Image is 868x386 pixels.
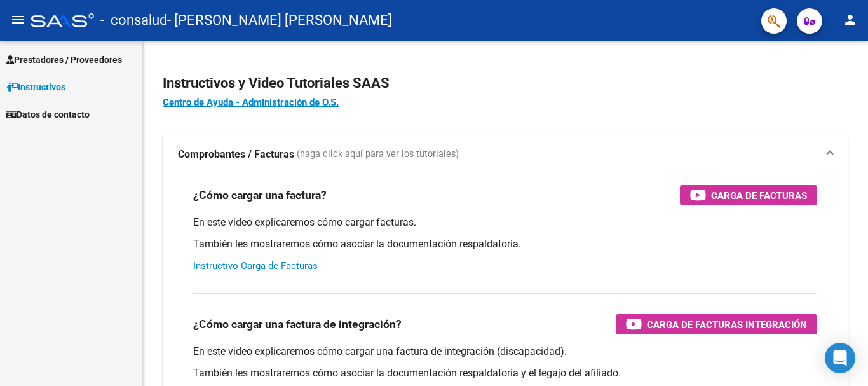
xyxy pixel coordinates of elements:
span: Instructivos [6,80,65,94]
h3: ¿Cómo cargar una factura de integración? [193,315,402,333]
span: - [PERSON_NAME] [PERSON_NAME] [167,6,392,34]
p: También les mostraremos cómo asociar la documentación respaldatoria y el legajo del afiliado. [193,366,817,380]
a: Instructivo Carga de Facturas [193,260,318,272]
div: Open Intercom Messenger [825,343,855,373]
span: Carga de Facturas Integración [647,317,807,333]
mat-icon: person [843,12,858,27]
p: En este video explicaremos cómo cargar facturas. [193,216,817,230]
span: Datos de contacto [6,107,90,121]
mat-expansion-panel-header: Comprobantes / Facturas (haga click aquí para ver los tutoriales) [163,134,848,175]
span: Carga de Facturas [711,188,807,203]
mat-icon: menu [10,12,25,27]
a: Centro de Ayuda - Administración de O.S. [163,97,339,108]
span: - consalud [100,6,167,34]
p: También les mostraremos cómo asociar la documentación respaldatoria. [193,237,817,251]
strong: Comprobantes / Facturas [178,148,294,162]
h3: ¿Cómo cargar una factura? [193,186,327,204]
h2: Instructivos y Video Tutoriales SAAS [163,71,848,95]
span: Prestadores / Proveedores [6,53,122,67]
button: Carga de Facturas [680,185,817,205]
p: En este video explicaremos cómo cargar una factura de integración (discapacidad). [193,345,817,359]
button: Carga de Facturas Integración [616,314,817,334]
span: (haga click aquí para ver los tutoriales) [297,148,459,162]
